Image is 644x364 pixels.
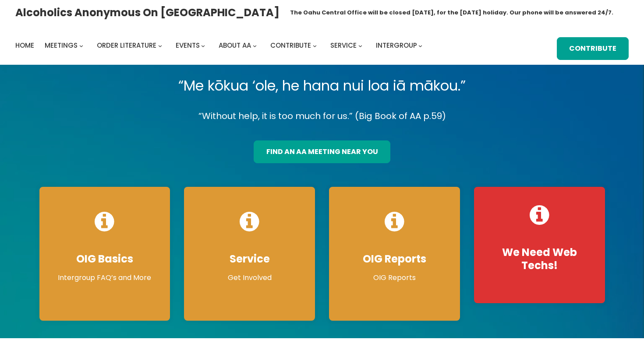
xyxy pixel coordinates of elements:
[313,43,317,47] button: Contribute submenu
[15,39,425,52] nav: Intergroup
[45,41,78,50] span: Meetings
[219,41,251,50] span: About AA
[48,273,162,283] p: Intergroup FAQ’s and More
[219,39,251,52] a: About AA
[290,8,613,17] h1: The Oahu Central Office will be closed [DATE], for the [DATE] holiday. Our phone will be answered...
[338,273,451,283] p: OIG Reports
[201,43,205,47] button: Events submenu
[330,39,357,52] a: Service
[483,246,596,272] h4: We Need Web Techs!
[79,43,83,47] button: Meetings submenu
[376,41,417,50] span: Intergroup
[270,41,311,50] span: Contribute
[15,41,34,50] span: Home
[330,41,357,50] span: Service
[358,43,362,47] button: Service submenu
[176,41,200,50] span: Events
[376,39,417,52] a: Intergroup
[193,273,306,283] p: Get Involved
[32,73,612,98] p: “Me kōkua ‘ole, he hana nui loa iā mākou.”
[557,37,629,60] a: Contribute
[193,252,306,266] h4: Service
[254,140,390,163] a: find an aa meeting near you
[15,3,280,22] a: Alcoholics Anonymous on [GEOGRAPHIC_DATA]
[253,43,257,47] button: About AA submenu
[270,39,311,52] a: Contribute
[97,41,156,50] span: Order Literature
[418,43,422,47] button: Intergroup submenu
[32,108,612,124] p: “Without help, it is too much for us.” (Big Book of AA p.59)
[15,39,34,52] a: Home
[158,43,162,47] button: Order Literature submenu
[176,39,200,52] a: Events
[338,252,451,266] h4: OIG Reports
[48,252,162,266] h4: OIG Basics
[45,39,78,52] a: Meetings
